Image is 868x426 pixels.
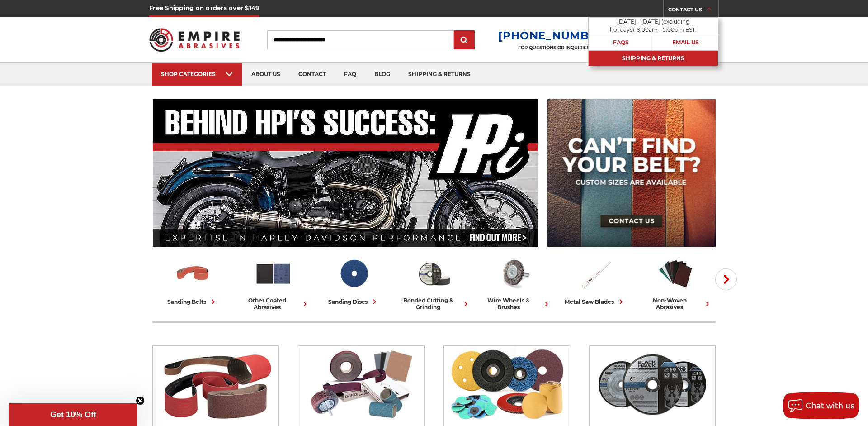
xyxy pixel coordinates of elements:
img: Non-woven Abrasives [657,255,694,292]
a: about us [242,63,289,86]
p: [DATE] - [DATE] (excluding holidays), 9:00am - 5:00pm EST. [609,18,698,34]
div: sanding discs [328,297,379,306]
div: metal saw blades [565,297,626,306]
img: promo banner for custom belts. [547,99,716,247]
a: Email Us [653,34,718,50]
img: Bonded Cutting & Grinding [415,255,453,292]
img: Other Coated Abrasives [255,255,292,292]
img: Metal Saw Blades [576,255,614,292]
button: Chat with us [783,392,859,419]
img: Sanding Discs [335,255,373,292]
div: SHOP CATEGORIES [161,71,233,77]
a: sanding belts [156,255,229,306]
img: Bonded Cutting & Grinding [594,346,711,423]
div: wire wheels & brushes [478,297,551,311]
a: blog [365,63,399,86]
img: Sanding Belts [174,255,212,292]
a: CONTACT US [668,5,718,17]
a: metal saw blades [558,255,632,306]
a: shipping & returns [399,63,480,86]
a: non-woven abrasives [639,255,712,311]
a: FAQs [589,34,653,50]
div: bonded cutting & grinding [397,297,471,311]
div: Get 10% OffClose teaser [9,403,137,426]
a: Shipping & Returns [589,50,718,66]
span: Chat with us [806,402,854,410]
img: Wire Wheels & Brushes [496,255,533,292]
img: Sanding Discs [448,346,566,423]
a: sanding discs [317,255,390,306]
div: other coated abrasives [236,297,310,311]
div: sanding belts [167,297,218,306]
a: contact [289,63,335,86]
button: Next [715,268,737,290]
span: Get 10% Off [50,410,96,419]
img: Sanding Belts [157,346,274,423]
a: [PHONE_NUMBER] [498,29,609,42]
div: non-woven abrasives [639,297,712,311]
span: Cart [705,44,719,50]
img: Banner for an interview featuring Horsepower Inc who makes Harley performance upgrades featured o... [153,99,538,247]
a: wire wheels & brushes [478,255,551,311]
img: Empire Abrasives [149,22,240,57]
button: Close teaser [136,396,145,405]
p: FOR QUESTIONS OR INQUIRIES [498,45,609,51]
img: Other Coated Abrasives [303,346,420,423]
a: other coated abrasives [236,255,310,311]
a: faq [335,63,365,86]
input: Submit [455,31,473,49]
a: bonded cutting & grinding [397,255,471,311]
